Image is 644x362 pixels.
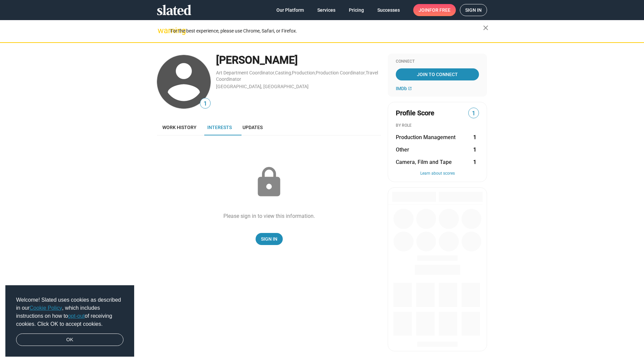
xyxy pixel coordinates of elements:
[469,109,479,118] span: 1
[473,134,476,141] strong: 1
[396,68,479,80] a: Join To Connect
[413,4,456,16] a: Joinfor free
[162,125,197,130] span: Work history
[473,146,476,153] strong: 1
[291,71,292,75] span: ,
[223,213,315,220] div: Please sign in to view this information.
[317,4,335,16] span: Services
[396,171,479,176] button: Learn about scores
[275,70,291,75] a: Casting
[396,59,479,64] div: Connect
[216,84,309,89] a: [GEOGRAPHIC_DATA], [GEOGRAPHIC_DATA]
[261,233,277,245] span: Sign In
[237,119,268,135] a: Updates
[419,4,450,16] span: Join
[30,305,62,311] a: Cookie Policy
[377,4,400,16] span: Successes
[396,146,409,153] span: Other
[396,86,407,91] span: IMDb
[207,125,232,130] span: Interests
[349,4,364,16] span: Pricing
[16,296,123,328] span: Welcome! Slated uses cookies as described in our , which includes instructions on how to of recei...
[396,86,412,91] a: IMDb
[372,4,405,16] a: Successes
[216,53,381,67] div: [PERSON_NAME]
[200,99,210,108] span: 1
[276,4,304,16] span: Our Platform
[429,4,450,16] span: for free
[396,123,479,128] div: BY ROLE
[5,285,134,357] div: cookieconsent
[158,26,166,35] mat-icon: warning
[252,166,286,199] mat-icon: lock
[343,4,369,16] a: Pricing
[397,68,478,80] span: Join To Connect
[68,313,85,319] a: opt-out
[473,159,476,166] strong: 1
[216,70,378,82] a: Travel Coordinator
[271,4,309,16] a: Our Platform
[202,119,237,135] a: Interests
[157,119,202,135] a: Work history
[274,71,275,75] span: ,
[315,71,316,75] span: ,
[256,233,283,245] a: Sign In
[482,24,490,32] mat-icon: close
[243,125,263,130] span: Updates
[170,26,483,36] div: For the best experience, please use Chrome, Safari, or Firefox.
[316,70,365,75] a: Production Coordinator
[216,70,274,75] a: Art Department Coordinator
[292,70,315,75] a: Production
[365,71,366,75] span: ,
[396,134,455,141] span: Production Management
[312,4,341,16] a: Services
[408,86,412,90] mat-icon: open_in_new
[396,109,434,118] span: Profile Score
[460,4,487,16] a: Sign in
[16,334,123,346] a: dismiss cookie message
[396,159,452,166] span: Camera, Film and Tape
[465,4,482,16] span: Sign in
